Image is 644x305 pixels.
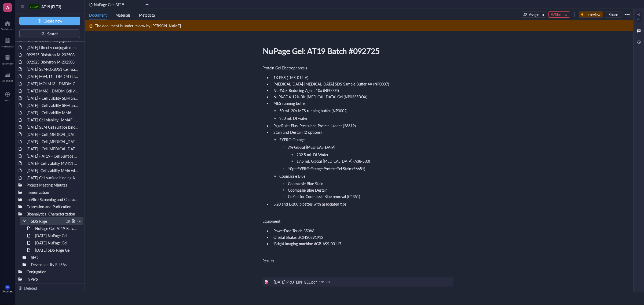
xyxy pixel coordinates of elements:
div: NuPage Gel: AT19 Batch #050825, #051625 [33,225,81,232]
div: Account [2,290,13,293]
div: SDS Page [28,217,64,225]
div: [DATE] PROTEIN_GEL.pdf [274,280,317,284]
span: Coomassie Blue Stain [288,181,323,186]
span: 10μL SYPRO Orange Protein Gel Stain (S6651) [288,166,365,171]
div: [DATE] - Cell viability SEM and [GEOGRAPHIC_DATA]; 411- DMDM [24,102,81,109]
div: [DATE] NuPage Gel [33,239,81,247]
div: 092525 Biointron M-202508132759 [24,58,81,66]
div: [DATE] - AT19 - Cell Surface Binding assay on hFLT3 Transfected [MEDICAL_DATA] Cells (24 hours) [24,152,81,160]
span: Document [89,12,107,18]
div: [DATE] - Cell viability SEM and RS; 411- DMDM with Fc block (needs to be completed) [24,94,81,102]
span: L-20 and L-200 pipettes with associated tips [273,201,346,207]
span: Equipment [262,218,280,224]
button: Search [19,29,80,38]
span: Orbital Shaker #OH30391912 [273,235,323,240]
div: Bioanalytical Characterization [24,210,81,218]
div: [DATE] SEM-DX8951 Cell viability [24,65,81,73]
div: Project Meeting Minutes [24,181,81,189]
div: Notebook [1,45,14,48]
div: [DATE] - Cell [MEDICAL_DATA]- MOLM-13 (AML cell line) [24,131,81,138]
span: Coomassie Blue [279,173,305,179]
div: AI [637,17,640,21]
span: NuPAGE 4-12% Bis-[MEDICAL_DATA] Gel (NP0335BOX) [273,94,367,99]
div: [DATE] SEM Cell surface binding [24,123,81,131]
div: [DATE]- Cell viability MM6 with and without IgG Blocking - DX8951 [24,167,81,174]
div: SEC [28,254,81,261]
div: NuPage Gel: AT19 Batch #092725 [260,44,451,58]
div: Analytics [2,79,13,82]
div: [DATE] - Cell [MEDICAL_DATA]- MV4,11 (AML cell line) [24,145,81,152]
span: Stain and Destain (2 options) [273,129,322,135]
a: Inventory [2,53,13,65]
div: [DATE] Cell surface binding AT19 on SEM, RS411 and MV411 cell line [24,174,81,181]
span: A [6,4,9,11]
div: Dashboard [1,28,14,31]
span: 17.5 mL Glacial [MEDICAL_DATA] (A38-500) [297,158,370,164]
a: Analytics [2,70,13,82]
div: [DATE] - Cell [MEDICAL_DATA]- MOLM-13 (AML cell line) [24,138,81,145]
span: AT19 (FLT3) [41,4,61,9]
span: MES running buffer [273,101,306,106]
div: The document is under review by [PERSON_NAME]. [95,23,182,29]
span: PowerEase Touch 350W [273,228,314,233]
div: Add [5,99,10,102]
span: 1X PBS (TMS-012-A) [273,75,308,80]
span: [MEDICAL_DATA]-[MEDICAL_DATA] SDS Sample Buffer 4X (NP0007) [273,81,389,87]
div: In Vitro Screening and Characterization [24,196,81,203]
a: Dashboard [1,19,14,31]
span: 950 mL DI water [279,116,308,121]
span: SYPRO Orange [279,137,305,142]
div: [DATE] Directly conjugated mc-GGFG-DXd - Cell [MEDICAL_DATA]-MOML13 and RS411 cell lines- Biointr... [24,44,81,51]
div: In review [586,12,601,17]
span: 232.5 mL DI Water [297,152,328,157]
div: Developability ELISAs [28,261,81,268]
div: Assign to [529,12,544,17]
span: NuPAGE Reducing Agent 10x (NP0004) [273,88,339,93]
div: [DATE]- Cell viability MV411 with and without IgG Blocking - DX8951 [24,159,81,167]
span: Search [47,32,58,36]
div: 101 KB [319,280,330,284]
div: [DATE] MV4;11 - DMDM Cell viability [24,73,81,80]
div: Immunization [24,188,81,196]
div: [DATE] SDS Page Gel [33,246,81,254]
span: Results [262,258,274,263]
span: Coomassie Blue Destain [288,187,328,193]
span: Materials [115,12,130,18]
div: In Vivo [24,275,81,283]
div: [DATE] MOLM13 - DMDM Cell viability [24,80,81,87]
div: [DATE] NuPage Gel [33,232,81,239]
span: CoZap for Coomassie Blue removal (C4351) [288,194,360,199]
div: [DATE] - Cell viability MM6- MMAF [24,109,81,116]
span: 50 mL 20x MES running buffer (NP0002) [279,108,347,113]
span: Metadata [139,12,155,18]
a: Notebook [1,36,14,48]
div: [DATE] MM6 - DMDM Cell viability [24,87,81,95]
span: MK [6,286,9,288]
div: 092525 Biointron M-202508133026 [24,51,81,58]
span: Create new [43,19,62,23]
span: iBright imaging machine #GB-ASS-00117 [273,241,341,246]
button: Share [605,11,621,18]
div: Deleted [24,285,37,291]
div: Conjugation [24,268,81,276]
div: Expression and Purification [24,203,81,210]
div: Withdraw [551,12,568,17]
div: [DATE] Cell viability- MMAF- SEM and MV4,11 [24,116,81,124]
span: Share [609,12,618,17]
span: 7% Glacial [MEDICAL_DATA] [288,144,335,150]
button: Create new [19,17,80,25]
div: AT19 [30,5,38,9]
span: Protein Gel Electrophoresis [262,65,307,70]
div: Inventory [2,62,13,65]
span: PageRuler Plus, Prestained Protein Ladder (26619) [273,123,356,128]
